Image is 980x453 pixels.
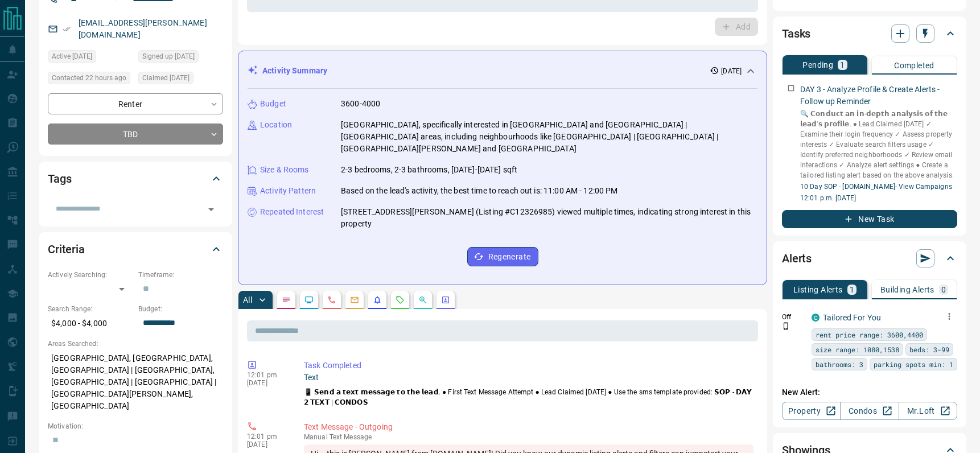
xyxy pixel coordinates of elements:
[341,164,517,176] p: 2-3 bedrooms, 2-3 bathrooms, [DATE]-[DATE] sqft
[441,295,450,304] svg: Agent Actions
[304,372,753,384] p: Text
[812,314,820,322] div: condos.ca
[800,183,952,191] a: 10 Day SOP - [DOMAIN_NAME]- View Campaigns
[304,295,314,304] svg: Lead Browsing Activity
[142,51,195,62] span: Signed up [DATE]
[304,433,753,441] p: Text Message
[282,295,291,304] svg: Notes
[48,50,133,66] div: Thu Aug 07 2025
[782,322,790,330] svg: Push Notification Only
[341,185,618,197] p: Based on the lead's activity, the best time to reach out is: 11:00 AM - 12:00 PM
[341,98,380,110] p: 3600-4000
[941,286,946,294] p: 0
[782,24,810,43] h2: Tasks
[802,61,833,69] p: Pending
[800,109,957,180] p: 🔍 𝗖𝗼𝗻𝗱𝘂𝗰𝘁 𝗮𝗻 𝗶𝗻-𝗱𝗲𝗽𝘁𝗵 𝗮𝗻𝗮𝗹𝘆𝘀𝗶𝘀 𝗼𝗳 𝘁𝗵𝗲 𝗹𝗲𝗮𝗱'𝘀 𝗽𝗿𝗼𝗳𝗶𝗹𝗲. ‎● Lead Claimed [DATE] ✓ Examine their logi...
[816,329,923,340] span: rent price range: 3600,4400
[260,119,292,131] p: Location
[341,119,757,155] p: [GEOGRAPHIC_DATA], specifically interested in [GEOGRAPHIC_DATA] and [GEOGRAPHIC_DATA] | [GEOGRAPH...
[48,349,223,415] p: [GEOGRAPHIC_DATA], [GEOGRAPHIC_DATA], [GEOGRAPHIC_DATA] | [GEOGRAPHIC_DATA], [GEOGRAPHIC_DATA] | ...
[341,206,757,230] p: [STREET_ADDRESS][PERSON_NAME] (Listing #C12326985) viewed multiple times, indicating strong inter...
[816,344,899,355] span: size range: 1080,1538
[304,433,328,441] span: manual
[48,421,223,431] p: Motivation:
[850,286,854,294] p: 1
[260,98,286,110] p: Budget
[48,270,133,280] p: Actively Searching:
[304,360,753,372] p: Task Completed
[142,72,190,84] span: Claimed [DATE]
[782,20,957,47] div: Tasks
[823,313,881,322] a: Tailored For You
[48,236,223,263] div: Criteria
[138,304,223,314] p: Budget:
[304,421,753,433] p: Text Message - Outgoing
[304,387,753,407] p: 📱 𝗦𝗲𝗻𝗱 𝗮 𝘁𝗲𝘅𝘁 𝗺𝗲𝘀𝘀𝗮𝗴𝗲 𝘁𝗼 𝘁𝗵𝗲 𝗹𝗲𝗮𝗱. ● First Text Message Attempt ● Lead Claimed [DATE] ● Use the s...
[350,295,359,304] svg: Emails
[48,165,223,192] div: Tags
[138,270,223,280] p: Timeframe:
[48,123,223,145] div: TBD
[48,93,223,114] div: Renter
[52,72,126,84] span: Contacted 22 hours ago
[260,185,316,197] p: Activity Pattern
[909,344,949,355] span: beds: 3-99
[782,386,957,398] p: New Alert:
[48,314,133,333] p: $4,000 - $4,000
[793,286,843,294] p: Listing Alerts
[248,60,757,81] div: Activity Summary[DATE]
[48,304,133,314] p: Search Range:
[894,61,934,69] p: Completed
[243,296,252,304] p: All
[138,72,223,88] div: Thu Aug 07 2025
[79,18,207,39] a: [EMAIL_ADDRESS][PERSON_NAME][DOMAIN_NAME]
[782,312,805,322] p: Off
[247,379,287,387] p: [DATE]
[373,295,382,304] svg: Listing Alerts
[247,433,287,440] p: 12:01 pm
[800,84,957,108] p: DAY 3 - Analyze Profile & Create Alerts - Follow up Reminder
[800,193,957,203] p: 12:01 p.m. [DATE]
[840,61,845,69] p: 1
[899,402,957,420] a: Mr.Loft
[816,359,863,370] span: bathrooms: 3
[48,170,71,188] h2: Tags
[262,65,327,77] p: Activity Summary
[782,245,957,272] div: Alerts
[52,51,92,62] span: Active [DATE]
[247,371,287,379] p: 12:01 pm
[48,72,133,88] div: Mon Aug 11 2025
[782,249,812,267] h2: Alerts
[782,402,841,420] a: Property
[203,201,219,217] button: Open
[260,206,324,218] p: Repeated Interest
[396,295,405,304] svg: Requests
[467,247,538,266] button: Regenerate
[247,440,287,448] p: [DATE]
[418,295,427,304] svg: Opportunities
[880,286,934,294] p: Building Alerts
[782,210,957,228] button: New Task
[840,402,899,420] a: Condos
[48,339,223,349] p: Areas Searched:
[260,164,309,176] p: Size & Rooms
[63,25,71,33] svg: Email Verified
[874,359,953,370] span: parking spots min: 1
[48,240,85,258] h2: Criteria
[327,295,336,304] svg: Calls
[138,50,223,66] div: Thu Jan 19 2017
[721,66,742,76] p: [DATE]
